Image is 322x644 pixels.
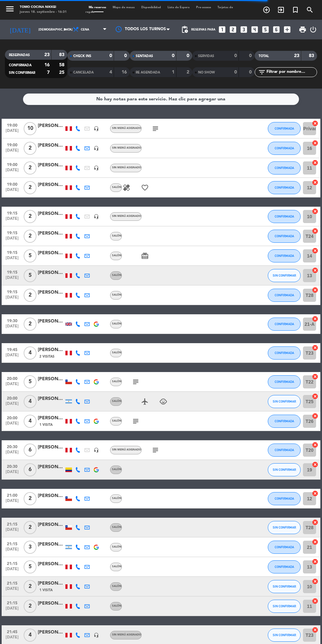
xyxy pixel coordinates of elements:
[273,604,296,608] span: SIN CONFIRMAR
[38,230,64,237] div: [PERSON_NAME]
[24,230,36,243] span: 2
[20,10,67,15] div: jueves 18. septiembre - 16:31
[4,236,20,244] span: [DATE]
[312,461,318,468] i: cancel
[24,521,36,534] span: 2
[9,71,35,74] span: SIN CONFIRMAR
[268,375,301,388] button: CONFIRMADA
[112,166,141,169] span: Sin menú asignado
[4,559,20,567] span: 21:15
[136,54,153,58] span: SENTADAS
[59,52,66,57] strong: 83
[24,415,36,428] span: 4
[291,6,299,14] i: turned_in_not
[312,539,318,545] i: cancel
[4,160,20,168] span: 19:00
[273,585,296,588] span: SIN CONFIRMAR
[4,579,20,587] span: 21:15
[268,444,301,457] button: CONFIRMADA
[275,186,294,189] span: CONFIRMADA
[24,181,36,194] span: 2
[9,53,30,57] span: RESERVADAS
[38,521,64,529] div: [PERSON_NAME] [PERSON_NAME]
[268,560,301,573] button: CONFIRMADA
[109,6,138,9] span: Mapa de mesas
[112,605,122,607] span: Salón
[277,6,285,14] i: exit_to_app
[273,468,296,471] span: SIN CONFIRMAR
[234,53,237,58] strong: 0
[4,520,20,528] span: 21:15
[38,580,64,587] div: [PERSON_NAME]
[4,295,20,303] span: [DATE]
[312,208,318,215] i: cancel
[112,565,122,568] span: Salón
[24,600,36,613] span: 2
[268,181,301,194] button: CONFIRMADA
[312,558,318,565] i: cancel
[38,560,64,568] div: [PERSON_NAME]
[268,122,301,135] button: CONFIRMADA
[268,541,301,554] button: CONFIRMADA
[112,186,122,189] span: Salón
[240,25,248,34] i: looks_3
[24,580,36,593] span: 2
[24,560,36,573] span: 5
[94,146,99,151] i: headset_mic
[275,351,294,355] span: CONFIRMADA
[312,267,318,274] i: cancel
[312,316,318,322] i: cancel
[268,210,301,223] button: CONFIRMADA
[4,248,20,256] span: 19:15
[112,294,122,296] span: Salón
[38,414,64,422] div: [PERSON_NAME]
[73,71,94,74] span: CANCELADA
[268,580,301,593] button: SIN CONFIRMAR
[24,346,36,360] span: 4
[38,492,64,500] div: [PERSON_NAME]
[81,28,89,31] span: Cena
[94,633,99,638] i: headset_mic
[4,288,20,295] span: 19:15
[263,6,270,14] i: add_circle_outline
[268,289,301,302] button: CONFIRMADA
[109,53,112,58] strong: 0
[4,256,20,263] span: [DATE]
[172,53,174,58] strong: 0
[193,6,214,9] span: Pre-acceso
[61,26,69,33] i: arrow_drop_down
[4,217,20,224] span: [DATE]
[312,442,318,448] i: cancel
[275,545,294,549] span: CONFIRMADA
[94,545,99,550] img: google-logo.png
[273,526,296,529] span: SIN CONFIRMAR
[85,6,109,9] span: Mis reservas
[4,491,20,499] span: 21:00
[112,468,122,471] span: Salón
[24,142,36,155] span: 2
[4,547,20,555] span: [DATE]
[44,63,50,67] strong: 16
[24,395,36,408] span: 4
[312,393,318,400] i: cancel
[38,463,64,471] div: [PERSON_NAME]
[24,629,36,642] span: 4
[272,25,281,34] i: looks_6
[312,228,318,234] i: cancel
[39,354,55,359] span: 2 Visitas
[112,322,122,325] span: Salón
[4,628,20,635] span: 21:45
[4,382,20,389] span: [DATE]
[4,209,20,217] span: 19:15
[24,269,36,282] span: 5
[4,121,20,129] span: 19:00
[112,147,141,149] span: Sin menú asignado
[97,95,226,103] div: No hay notas para este servicio. Haz clic para agregar una
[312,120,318,127] i: cancel
[112,634,141,636] span: Sin menú asignado
[198,71,215,74] span: NO SHOW
[249,53,253,58] strong: 0
[38,375,64,383] div: [PERSON_NAME]
[312,627,318,633] i: cancel
[24,318,36,331] span: 2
